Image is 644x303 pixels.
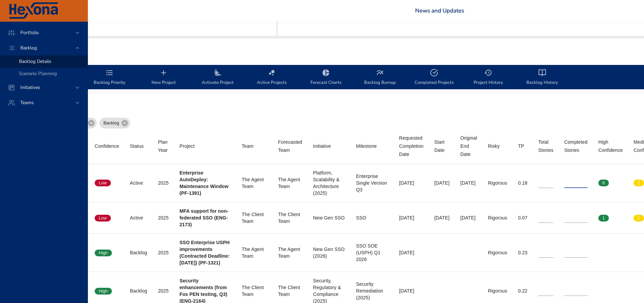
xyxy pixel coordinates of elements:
span: 2 [634,180,644,186]
span: 1 [634,215,644,221]
span: New Project [141,69,187,87]
span: Teams [15,99,39,106]
div: 0.18 [518,180,527,186]
div: The Agent Team [278,246,303,259]
div: Platform, Scalability & Architecture (2025) [313,169,345,196]
div: Security Remediation (2025) [356,281,388,301]
div: Project [180,142,195,150]
div: 2025 [158,249,169,256]
span: Forecast Charts [303,69,349,87]
div: Initiative [313,142,331,150]
div: SSO SOE (USPH) Q1 2026 [356,242,388,263]
span: Low [95,180,111,186]
div: Sort [356,142,377,150]
div: Status [130,142,144,150]
span: Completed Projects [411,69,457,87]
span: Active Projects [249,69,295,87]
div: Sort [564,138,588,154]
div: Sort [399,134,423,158]
div: Active [130,214,147,221]
div: Sort [518,142,524,150]
div: Risky [488,142,500,150]
div: Sort [538,138,553,154]
span: Initiatives [15,84,46,91]
div: Backlog [99,118,130,129]
div: The Agent Team [242,176,267,190]
span: TP [518,142,527,150]
div: 2025 [158,214,169,221]
div: Start Date [434,138,450,154]
div: Rigorous [488,214,507,221]
span: Backlog History [519,69,565,87]
div: [DATE] [399,249,423,256]
span: 1 [598,215,609,221]
div: Sort [95,142,119,150]
div: Rigorous [488,249,507,256]
span: Milestone [356,142,388,150]
b: MFA support for non-federated SSO (ENG-2173) [180,208,229,227]
div: Sort [488,142,500,150]
div: Sort [460,134,477,158]
div: Backlog [130,287,147,294]
span: Backlog Burnup [357,69,403,87]
span: Risky [488,142,507,150]
div: Sort [242,142,254,150]
span: Backlog Priority [87,69,133,87]
span: High [95,250,112,256]
div: Sort [130,142,144,150]
div: Sort [180,142,195,150]
b: Enterprise AutoDeploy: Maintenance Window (PF-1391) [180,170,229,196]
div: Active [130,180,147,186]
div: The Client Team [242,211,267,225]
span: Backlog [99,120,123,126]
span: 6 [598,180,609,186]
div: 0.23 [518,249,527,256]
div: 0.22 [518,287,527,294]
div: New Gen SSO (2026) [313,246,345,259]
div: Backlog [130,249,147,256]
span: Forecasted Team [278,138,303,154]
div: Sort [434,138,450,154]
div: Rigorous [488,287,507,294]
a: News and Updates [415,7,464,15]
div: [DATE] [460,180,477,186]
span: Team [242,142,267,150]
span: Backlog [15,45,42,51]
span: High [95,288,112,294]
div: Requested Completion Date [399,134,423,158]
div: Confidence [95,142,119,150]
div: Original End Date [460,134,477,158]
div: Sort [598,138,623,154]
div: 2025 [158,287,169,294]
div: [DATE] [434,214,450,221]
div: [DATE] [399,180,423,186]
span: Low [95,215,111,221]
div: The Client Team [278,211,303,225]
div: The Client Team [278,284,303,298]
span: Scenario Planning [19,70,57,77]
span: Initiative [313,142,345,150]
img: Hexona [8,2,59,19]
div: 0.07 [518,214,527,221]
div: Sort [278,138,303,154]
span: Portfolio [15,29,44,36]
div: SSO [356,214,388,221]
div: High Confidence [598,138,623,154]
div: Completed Stories [564,138,588,154]
div: [DATE] [399,287,423,294]
span: Activate Project [195,69,241,87]
div: Total Stories [538,138,553,154]
div: The Agent Team [242,246,267,259]
div: Sort [313,142,331,150]
div: The Agent Team [278,176,303,190]
div: New Gen SSO [313,214,345,221]
span: Backlog Details [19,58,51,65]
div: [DATE] [399,214,423,221]
span: Project [180,142,231,150]
span: Status [130,142,147,150]
span: Plan Year [158,138,169,154]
